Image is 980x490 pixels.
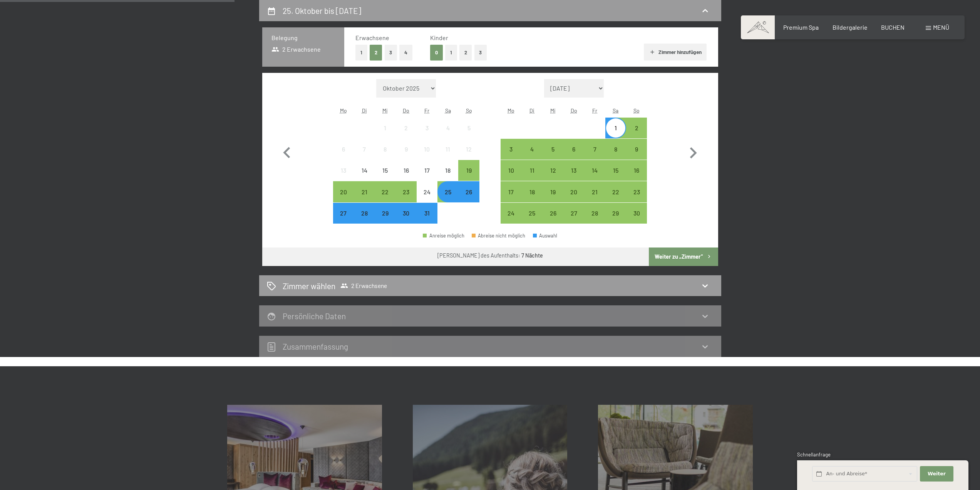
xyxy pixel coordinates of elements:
div: 6 [334,146,353,165]
abbr: Sonntag [466,107,472,114]
span: 2 Erwachsene [340,282,387,290]
div: Sun Nov 30 2025 [626,203,647,224]
div: Fri Oct 24 2025 [417,181,437,202]
div: Anreise möglich [333,181,354,202]
h2: Zimmer wählen [283,280,335,291]
div: 28 [585,210,604,229]
div: 16 [627,167,646,187]
div: Anreise möglich [522,160,543,181]
div: Anreise möglich [605,118,626,138]
abbr: Sonntag [633,107,640,114]
div: Mon Nov 10 2025 [501,160,521,181]
div: 1 [606,125,625,144]
div: Anreise möglich [543,160,563,181]
div: Anreise möglich [333,203,354,224]
div: 26 [543,210,563,229]
div: 11 [438,146,457,165]
div: 5 [543,146,563,165]
abbr: Samstag [613,107,618,114]
div: Sun Oct 26 2025 [458,181,479,202]
div: Anreise möglich [522,139,543,160]
button: 1 [355,45,367,61]
div: 21 [355,189,374,208]
div: Abreise nicht möglich [472,233,526,238]
button: Vorheriger Monat [276,79,298,224]
div: Thu Oct 09 2025 [396,139,417,160]
div: Sun Oct 19 2025 [458,160,479,181]
div: Anreise möglich [605,203,626,224]
div: 16 [397,167,416,187]
div: Anreise möglich [396,181,417,202]
div: Wed Oct 22 2025 [375,181,395,202]
div: Tue Nov 11 2025 [522,160,543,181]
div: Thu Nov 06 2025 [563,139,584,160]
div: Anreise möglich [543,203,563,224]
div: Anreise nicht möglich [396,139,417,160]
div: Wed Oct 15 2025 [375,160,395,181]
div: Anreise möglich [584,139,605,160]
div: Anreise möglich [354,181,375,202]
div: Wed Nov 12 2025 [543,160,563,181]
span: 2 Erwachsene [271,45,321,54]
div: Fri Oct 03 2025 [417,118,437,138]
div: 18 [438,167,457,187]
div: Anreise nicht möglich [417,139,437,160]
button: Weiter zu „Zimmer“ [649,248,718,266]
div: Anreise möglich [501,139,521,160]
abbr: Montag [508,107,514,114]
div: Sat Nov 08 2025 [605,139,626,160]
div: Auswahl [533,233,558,238]
div: Wed Nov 05 2025 [543,139,563,160]
div: Thu Nov 13 2025 [563,160,584,181]
div: Anreise möglich [605,139,626,160]
div: 15 [606,167,625,187]
div: 13 [564,167,583,187]
div: 22 [606,189,625,208]
button: 3 [385,45,397,61]
div: Thu Oct 23 2025 [396,181,417,202]
button: 1 [445,45,457,61]
div: Mon Oct 06 2025 [333,139,354,160]
div: 9 [397,146,416,165]
div: Sun Nov 09 2025 [626,139,647,160]
a: Premium Spa [783,24,819,31]
div: Anreise möglich [437,181,458,202]
div: 17 [501,189,521,208]
a: BUCHEN [881,24,905,31]
div: 4 [438,125,457,144]
span: Erwachsene [355,34,389,41]
div: Anreise nicht möglich [458,139,479,160]
div: 15 [375,167,395,187]
div: 24 [501,210,521,229]
div: Sun Nov 16 2025 [626,160,647,181]
div: Anreise möglich [626,139,647,160]
div: 3 [417,125,437,144]
div: Tue Oct 28 2025 [354,203,375,224]
div: 7 [585,146,604,165]
div: Sat Nov 29 2025 [605,203,626,224]
div: Sat Nov 15 2025 [605,160,626,181]
abbr: Mittwoch [550,107,556,114]
div: 20 [334,189,353,208]
div: 18 [523,189,542,208]
h2: Persönliche Daten [283,311,346,321]
div: 13 [334,167,353,187]
div: Anreise möglich [563,203,584,224]
div: 12 [459,146,478,165]
div: 12 [543,167,563,187]
div: 9 [627,146,646,165]
div: Anreise möglich [501,203,521,224]
div: Sat Oct 25 2025 [437,181,458,202]
span: Kinder [430,34,448,41]
div: 24 [417,189,437,208]
abbr: Donnerstag [571,107,577,114]
div: Thu Oct 02 2025 [396,118,417,138]
span: Schnellanfrage [797,451,831,458]
div: 14 [585,167,604,187]
div: 26 [459,189,478,208]
b: 7 Nächte [521,252,543,259]
div: 27 [564,210,583,229]
div: 10 [501,167,521,187]
div: Anreise nicht möglich [333,160,354,181]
